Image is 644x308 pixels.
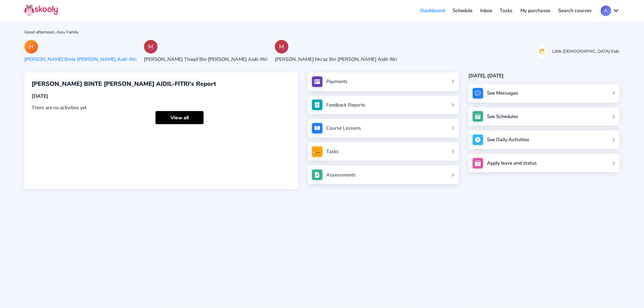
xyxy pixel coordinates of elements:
img: schedule.jpg [473,111,483,122]
div: Apply leave and status [487,160,537,166]
div: Course Lessons [326,125,361,131]
img: see_atten.jpg [312,100,323,110]
div: Tasks [326,148,339,155]
div: H [24,40,38,54]
a: My purchases [516,6,555,16]
div: M [275,40,289,54]
a: Dashboard [417,6,449,16]
div: [DATE], [DATE] [469,72,620,79]
a: Search courses [555,6,596,16]
div: See Daily Activities [487,136,529,143]
a: Tasks [496,6,517,16]
img: messages.jpg [473,88,483,99]
div: Assessments [326,172,355,178]
img: assessments.jpg [312,170,323,180]
img: courses.jpg [312,123,323,134]
div: Good afternoon, Aizu Family [24,29,620,35]
div: [PERSON_NAME] Thaqif Bin [PERSON_NAME] Aidil-fitri [144,56,268,63]
span: [PERSON_NAME] BINTE [PERSON_NAME] AIDIL-FITRI's Report [32,80,216,88]
div: Little [DEMOGRAPHIC_DATA] Kids [552,48,620,54]
a: Schedule [449,6,477,16]
div: [DATE] [32,93,291,100]
img: apply_leave.jpg [473,158,483,169]
a: See Daily Activities [469,131,620,149]
a: Apply leave and status [469,154,620,173]
div: See Messages [487,90,518,96]
img: activity.jpg [473,135,483,145]
a: Assessments [312,170,455,180]
a: Feedback Reports [312,100,455,110]
div: There are no activities yet [32,104,291,111]
img: Skooly [24,4,58,16]
div: See Schedules [487,113,518,120]
div: [PERSON_NAME] Binte [PERSON_NAME] Aidil-fitri [24,56,137,63]
img: 202206020728219298424966833748702edCh6KSZj3g9gnNzH.jpeg [537,44,547,58]
a: View all [156,111,204,124]
div: Payments [326,78,348,85]
div: Feedback Reports [326,102,365,108]
img: payments.jpg [312,76,323,87]
img: tasksForMpWeb.png [312,146,323,157]
a: Tasks [312,146,455,157]
a: Inbox [476,6,496,16]
button: Achevron down outline [601,5,620,16]
a: Payments [312,76,455,87]
div: M [144,40,158,54]
a: See Schedules [469,107,620,126]
div: [PERSON_NAME] Mu'az Bin [PERSON_NAME] Aidil-fitri [275,56,397,63]
a: Course Lessons [312,123,455,134]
